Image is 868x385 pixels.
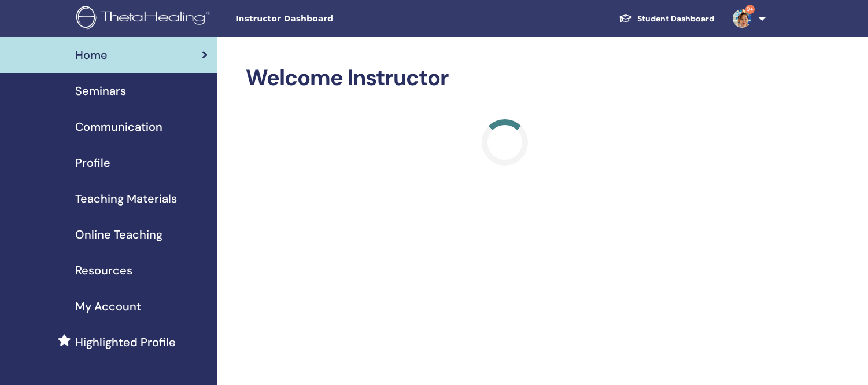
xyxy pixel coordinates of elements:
h2: Welcome Instructor [246,65,764,91]
img: logo.png [76,6,215,32]
span: Profile [75,154,110,171]
span: My Account [75,298,141,315]
span: Teaching Materials [75,190,177,207]
span: 9+ [745,5,755,14]
span: Resources [75,262,132,279]
img: default.jpg [733,9,751,28]
span: Instructor Dashboard [235,13,409,25]
span: Seminars [75,82,126,100]
span: Highlighted Profile [75,333,176,351]
span: Home [75,46,108,64]
span: Communication [75,118,162,135]
a: Student Dashboard [610,8,723,30]
img: graduation-cap-white.svg [619,13,633,23]
span: Online Teaching [75,226,162,243]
